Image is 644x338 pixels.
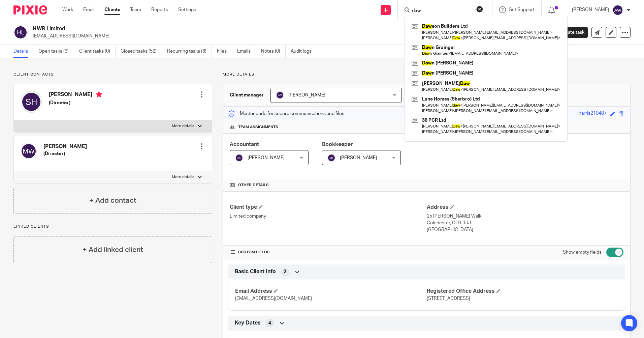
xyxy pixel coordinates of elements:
[223,72,631,77] p: More details
[230,204,426,211] h4: Client type
[13,45,33,58] a: Details
[151,6,168,13] a: Reports
[612,5,623,16] img: svg%3E
[228,110,344,117] p: Master code for secure communications and files
[33,25,438,32] h2: HWR Limited
[261,45,286,58] a: Notes (0)
[230,250,426,255] h4: CUSTOM FIELDS
[217,45,232,58] a: Files
[291,45,317,58] a: Audit logs
[49,91,102,100] h4: [PERSON_NAME]
[130,6,141,13] a: Team
[38,45,74,58] a: Open tasks (3)
[327,154,335,162] img: svg%3E
[276,91,284,99] img: svg%3E
[43,143,87,150] h4: [PERSON_NAME]
[21,91,42,113] img: svg%3E
[13,25,28,39] img: svg%3E
[322,142,353,147] span: Bookkeeper
[427,296,470,301] span: [STREET_ADDRESS]
[238,182,269,188] span: Other details
[121,45,162,58] a: Closed tasks (52)
[572,6,609,13] p: [PERSON_NAME]
[235,268,276,275] span: Basic Client Info
[83,6,94,13] a: Email
[172,174,194,180] p: More details
[509,7,535,12] span: Get Support
[13,72,212,77] p: Client contacts
[288,93,325,97] span: [PERSON_NAME]
[427,288,618,295] h4: Registered Office Address
[230,92,264,98] h3: Client manager
[235,288,426,295] h4: Email Address
[427,220,623,226] p: Colchester, CO1 1JJ
[21,143,37,159] img: svg%3E
[427,213,623,220] p: 25 [PERSON_NAME] Walk
[43,150,87,157] h5: (Director)
[33,33,539,39] p: [EMAIL_ADDRESS][DOMAIN_NAME]
[167,45,212,58] a: Recurring tasks (6)
[549,27,588,38] a: Create task
[284,269,286,275] span: 2
[563,249,602,256] label: Show empty fields
[13,224,212,229] p: Linked clients
[83,245,143,255] h4: + Add linked client
[178,6,196,13] a: Settings
[172,123,194,129] p: More details
[230,142,259,147] span: Accountant
[268,320,271,327] span: 4
[235,154,243,162] img: svg%3E
[89,195,136,206] h4: + Add contact
[579,110,607,118] div: harris210487
[427,226,623,233] p: [GEOGRAPHIC_DATA]
[96,91,102,98] i: Primary
[411,8,472,14] input: Search
[13,5,47,15] img: Pixie
[79,45,116,58] a: Client tasks (0)
[340,156,377,160] span: [PERSON_NAME]
[427,204,623,211] h4: Address
[235,296,312,301] span: [EMAIL_ADDRESS][DOMAIN_NAME]
[49,100,102,106] h5: (Director)
[235,319,261,327] span: Key Dates
[237,45,256,58] a: Emails
[248,156,285,160] span: [PERSON_NAME]
[104,6,120,13] a: Clients
[62,6,73,13] a: Work
[238,124,278,130] span: Team assignments
[476,6,483,12] button: Clear
[230,213,426,220] p: Limited company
